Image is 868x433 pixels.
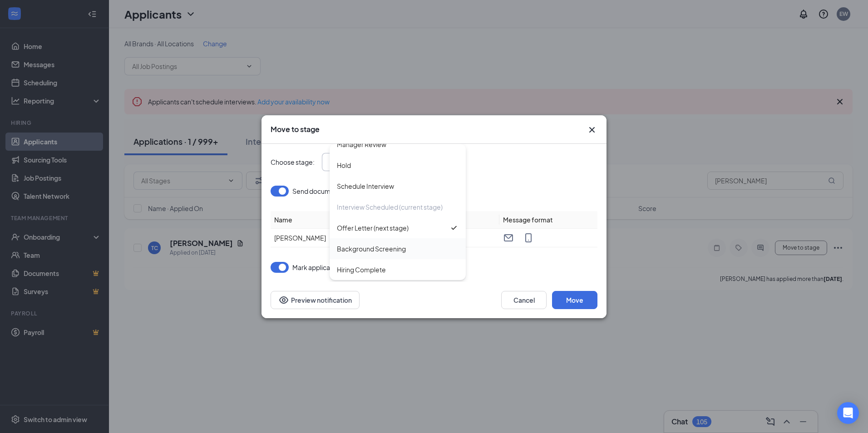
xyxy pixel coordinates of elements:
span: [PERSON_NAME] [274,233,326,243]
div: Offer Letter (next stage) [337,223,409,233]
button: Cancel [501,291,547,309]
div: Interview Scheduled (current stage) [337,202,443,212]
svg: Cross [587,124,597,135]
div: Schedule Interview [337,181,394,191]
svg: MobileSms [523,232,534,243]
div: Hiring Complete [337,265,386,275]
svg: Email [503,232,514,243]
div: Manager Review [337,139,386,149]
span: Send document signature request to applicant? [292,186,433,197]
span: Mark applicant(s) as Completed for Interview Scheduled [292,262,459,273]
th: Message format [499,211,597,229]
svg: Checkmark [449,223,459,232]
h3: Move to stage [271,124,320,134]
div: Background Screening [337,244,406,254]
div: Hold [337,160,351,170]
th: Name [271,211,401,229]
span: Choose stage : [271,157,315,167]
svg: Eye [278,295,289,305]
button: Close [587,124,597,135]
button: Preview notificationEye [271,291,360,309]
button: Move [552,291,597,309]
div: Open Intercom Messenger [837,402,859,424]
